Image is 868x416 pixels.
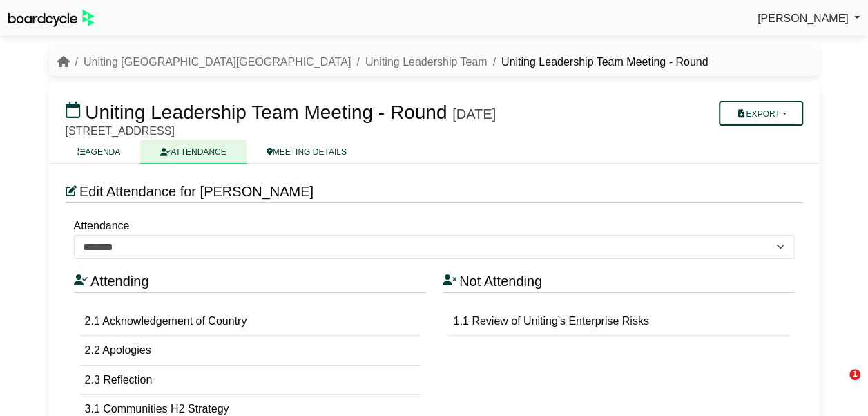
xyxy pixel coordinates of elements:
nav: breadcrumb [57,53,708,71]
span: Reflection [103,374,152,386]
a: ATTENDANCE [140,140,246,164]
div: [DATE] [452,106,496,122]
iframe: Intercom live chat [821,369,854,402]
a: MEETING DETAILS [247,140,367,164]
a: Uniting [GEOGRAPHIC_DATA][GEOGRAPHIC_DATA] [84,56,351,68]
span: Acknowledgement of Country [102,315,247,327]
span: Not Attending [459,274,542,289]
span: [STREET_ADDRESS] [66,125,175,137]
span: 3.1 [85,403,100,415]
span: 2.2 [85,344,100,356]
span: 2.3 [85,374,100,386]
a: [PERSON_NAME] [758,10,860,28]
span: Review of Uniting's Enterprise Risks [472,315,648,327]
label: Attendance [74,217,130,235]
img: BoardcycleBlackGreen-aaafeed430059cb809a45853b8cf6d952af9d84e6e89e1f1685b34bfd5cb7d64.svg [8,10,94,27]
span: Communities H2 Strategy [103,403,229,415]
span: 1.1 [454,315,469,327]
span: Edit Attendance for [PERSON_NAME] [79,184,314,199]
span: Attending [90,274,149,289]
span: Apologies [102,344,151,356]
span: [PERSON_NAME] [758,12,849,24]
a: AGENDA [57,140,141,164]
a: Uniting Leadership Team [365,56,488,68]
li: Uniting Leadership Team Meeting - Round [487,53,708,71]
span: 1 [849,369,860,380]
span: 2.1 [85,315,100,327]
button: Export [719,101,802,126]
span: Uniting Leadership Team Meeting - Round [85,102,447,123]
